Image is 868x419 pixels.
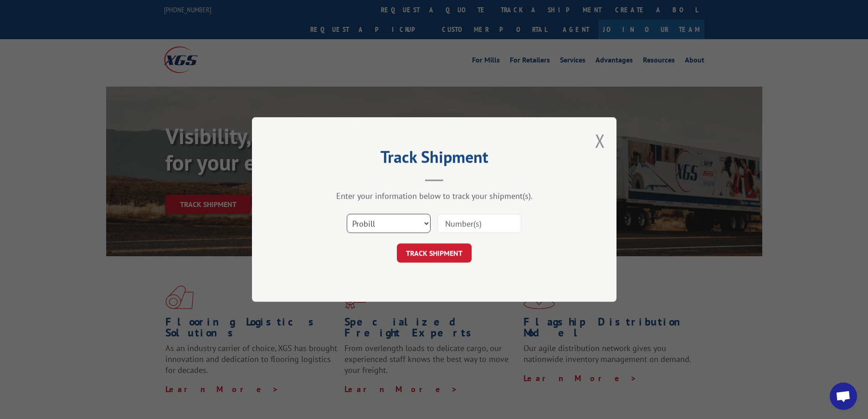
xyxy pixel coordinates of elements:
[595,129,605,153] button: Close modal
[397,243,472,263] button: TRACK SHIPMENT
[298,150,571,168] h2: Track Shipment
[830,383,857,410] div: Open chat
[437,214,521,233] input: Number(s)
[298,191,571,201] div: Enter your information below to track your shipment(s).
